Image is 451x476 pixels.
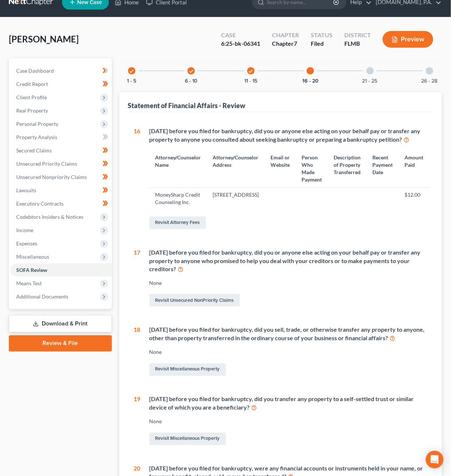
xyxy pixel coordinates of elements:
[367,149,399,187] th: Recent Payment Date
[399,188,430,209] td: $12.00
[328,149,367,187] th: Description of Property Transferred
[10,131,112,144] a: Property Analysis
[16,214,83,220] span: Codebtors Insiders & Notices
[9,335,112,352] a: Review & File
[16,81,48,87] span: Credit Report
[149,433,226,445] a: Revisit Miscellaneous Property
[149,326,428,343] div: [DATE] before you filed for bankruptcy, did you sell, trade, or otherwise transfer any property t...
[421,79,438,84] button: 26 - 28
[185,79,197,84] button: 6 - 10
[149,279,428,287] div: None
[10,263,112,277] a: SOFA Review
[383,31,433,48] button: Preview
[16,200,63,207] span: Executory Contracts
[10,197,112,210] a: Executory Contracts
[10,184,112,197] a: Lawsuits
[296,149,328,187] th: Person Who Made Payment
[149,418,428,425] div: None
[311,39,333,48] div: Filed
[149,363,226,376] a: Revisit Miscellaneous Property
[207,188,265,209] td: [STREET_ADDRESS]
[134,326,141,377] div: 18
[311,31,333,39] div: Status
[272,31,299,39] div: Chapter
[149,217,206,229] a: Revisit Attorney Fees
[16,161,77,167] span: Unsecured Priority Claims
[10,64,112,77] a: Case Dashboard
[272,39,299,48] div: Chapter
[16,267,47,273] span: SOFA Review
[265,149,296,187] th: Email or Website
[127,79,136,84] button: 1 - 5
[344,39,371,48] div: FLMB
[129,69,134,74] i: check
[16,280,42,286] span: Means Test
[149,127,430,144] div: [DATE] before you filed for bankruptcy, did you or anyone else acting on your behalf pay or trans...
[10,170,112,184] a: Unsecured Nonpriority Claims
[221,31,260,39] div: Case
[16,174,87,180] span: Unsecured Nonpriority Claims
[16,240,37,246] span: Expenses
[10,144,112,157] a: Secured Claims
[426,451,444,469] div: Open Intercom Messenger
[248,69,254,74] i: check
[16,293,68,300] span: Additional Documents
[9,34,79,44] span: [PERSON_NAME]
[149,149,207,187] th: Attorney/Counselor Name
[16,253,49,260] span: Miscellaneous
[344,31,371,39] div: District
[302,79,319,84] button: 16 - 20
[16,107,48,114] span: Real Property
[149,294,240,307] a: Revisit Unsecured NonPriority Claims
[16,147,52,154] span: Secured Claims
[399,149,430,187] th: Amount Paid
[9,315,112,332] a: Download & Print
[16,121,58,127] span: Personal Property
[221,39,260,48] div: 6:25-bk-06341
[16,187,36,193] span: Lawsuits
[134,395,141,447] div: 19
[134,248,141,308] div: 17
[16,227,33,233] span: Income
[189,69,194,74] i: check
[16,68,54,74] span: Case Dashboard
[128,101,246,110] div: Statement of Financial Affairs - Review
[149,188,207,209] td: MoneySharp Credit Counseling Inc.
[149,349,428,356] div: None
[207,149,265,187] th: Attorney/Counselor Address
[294,40,297,47] span: 7
[244,79,257,84] button: 11 - 15
[149,248,428,274] div: [DATE] before you filed for bankruptcy, did you or anyone else acting on your behalf pay or trans...
[16,94,47,100] span: Client Profile
[16,134,57,140] span: Property Analysis
[362,79,378,84] button: 21 - 25
[10,77,112,91] a: Credit Report
[149,395,428,412] div: [DATE] before you filed for bankruptcy, did you transfer any property to a self-settled trust or ...
[10,157,112,170] a: Unsecured Priority Claims
[134,127,141,231] div: 16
